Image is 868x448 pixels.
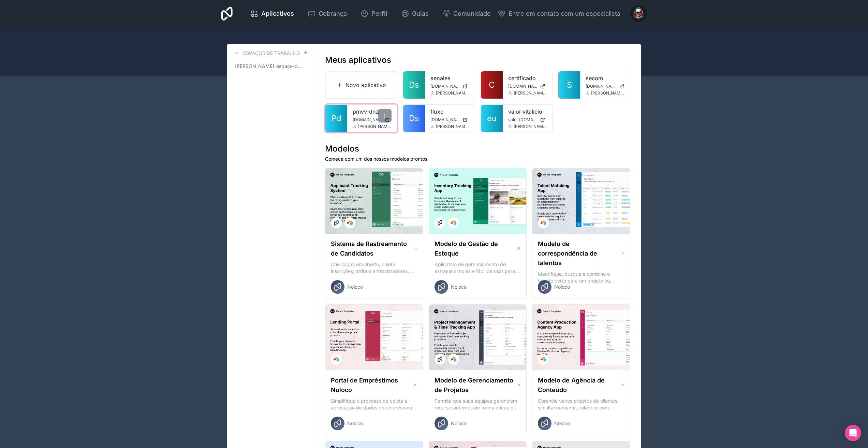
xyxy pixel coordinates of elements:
[453,10,491,17] font: Comunidade
[489,80,495,90] font: C
[325,156,427,162] font: Comece com um dos nossos modelos prontos
[232,49,300,57] a: Espaços de trabalho
[586,74,624,82] a: secom
[331,377,398,393] font: Portal de Empréstimos Noloco
[514,124,616,129] font: [PERSON_NAME][EMAIL_ADDRESS][DOMAIN_NAME]
[325,144,359,154] font: Modelos
[498,9,620,18] button: Entre em contato com um especialista
[347,420,363,426] font: Noloco
[514,90,616,96] font: [PERSON_NAME][EMAIL_ADDRESS][DOMAIN_NAME]
[509,10,620,17] font: Entre em contato com um especialista
[538,240,597,266] font: Modelo de correspondência de talentos
[409,80,419,90] font: Ds
[487,113,497,123] font: eu
[451,420,467,426] font: Noloco
[331,113,341,123] font: Pd
[430,84,469,89] a: [DOMAIN_NAME]
[302,6,352,21] a: Cobrança
[558,71,580,99] a: S
[586,75,603,82] font: secom
[430,84,464,89] font: [DOMAIN_NAME]
[554,284,570,290] font: Noloco
[371,10,387,17] font: Perfil
[347,284,363,290] font: Noloco
[331,240,407,257] font: Sistema de Rastreamento de Candidatos
[435,240,498,257] font: Modelo de Gestão de Estoque
[243,50,300,56] font: Espaços de trabalho
[435,398,517,424] font: Permita que suas equipes gerenciem recursos internos de forma eficaz e executem projetos de clien...
[508,117,552,122] font: valor [DOMAIN_NAME]
[353,117,392,122] a: [DOMAIN_NAME]
[508,107,547,116] a: valor vitalício
[232,60,308,72] a: [PERSON_NAME]-espaço-de-trabalho
[437,6,496,21] a: Comunidade
[435,261,519,288] font: Aplicativo de gerenciamento de estoque simples e fácil de usar para gerenciar seu estoque, pedido...
[331,261,415,294] font: Crie vagas em aberto, colete inscrições, atribua entrevistadores, centralize o feedback dos candi...
[508,75,536,82] font: certificado
[538,377,605,393] font: Modelo de Agência de Conteúdo
[430,117,469,122] a: [DOMAIN_NAME]
[508,117,547,122] a: valor [DOMAIN_NAME]
[412,10,429,17] font: Guias
[409,113,419,123] font: Ds
[358,124,460,129] font: [PERSON_NAME][EMAIL_ADDRESS][DOMAIN_NAME]
[430,108,444,115] font: fluxo
[430,74,469,82] a: senaies
[554,420,570,426] font: Noloco
[430,117,464,122] font: [DOMAIN_NAME]
[325,55,391,65] font: Meus aplicativos
[586,84,619,89] font: [DOMAIN_NAME]
[353,117,386,122] font: [DOMAIN_NAME]
[591,90,693,96] font: [PERSON_NAME][EMAIL_ADDRESS][DOMAIN_NAME]
[451,357,456,362] img: Logotipo do Airtable
[845,425,861,441] div: Abra o Intercom Messenger
[403,71,425,99] a: Ds
[567,80,572,90] font: S
[325,105,347,132] a: Pd
[353,108,379,115] font: pmvv-dnz
[481,105,503,132] a: eu
[334,357,339,362] img: Logotipo do Airtable
[325,71,397,99] a: Novo aplicativo
[508,84,541,89] font: [DOMAIN_NAME]
[331,398,416,424] font: Simplifique o processo de coleta e aprovação de dados de empréstimos com nosso modelo de Portal d...
[538,271,622,297] font: Identifique, busque e combine o talento certo para um projeto ou posição em aberto com nosso mode...
[319,10,347,17] font: Cobrança
[508,84,547,89] a: [DOMAIN_NAME]
[430,75,451,82] font: senaies
[245,6,299,21] a: Aplicativos
[451,284,467,290] font: Noloco
[435,377,513,393] font: Modelo de Gerenciamento de Projetos
[436,124,538,129] font: [PERSON_NAME][EMAIL_ADDRESS][DOMAIN_NAME]
[353,107,392,116] a: pmvv-dnz
[586,84,624,89] a: [DOMAIN_NAME]
[451,220,456,226] img: Logotipo do Airtable
[345,82,386,88] font: Novo aplicativo
[396,6,434,21] a: Guias
[541,357,546,362] img: Logotipo do Airtable
[235,63,321,69] font: [PERSON_NAME]-espaço-de-trabalho
[508,74,547,82] a: certificado
[481,71,503,99] a: C
[261,10,294,17] font: Aplicativos
[541,220,546,226] img: Logotipo do Airtable
[403,105,425,132] a: Ds
[430,107,469,116] a: fluxo
[436,90,538,96] font: [PERSON_NAME][EMAIL_ADDRESS][DOMAIN_NAME]
[347,220,353,226] img: Logotipo do Airtable
[508,108,542,115] font: valor vitalício
[355,6,393,21] a: Perfil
